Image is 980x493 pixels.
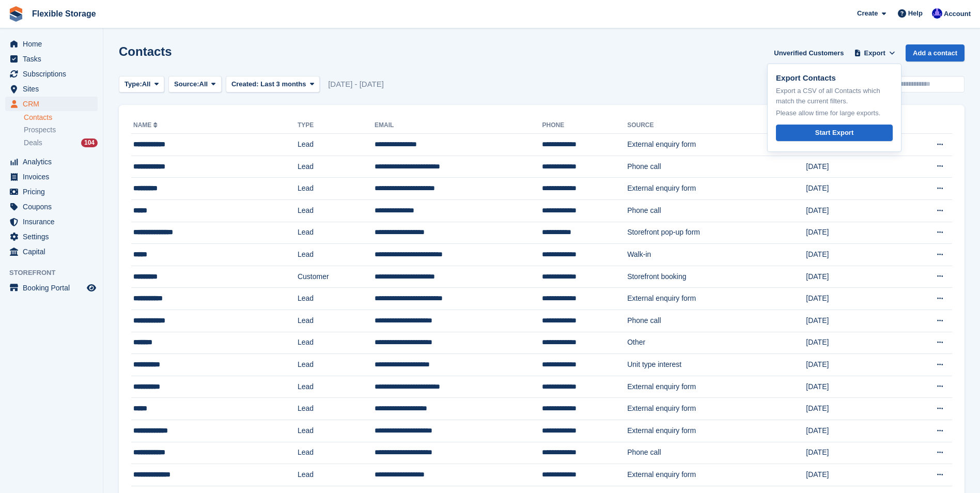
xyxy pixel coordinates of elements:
td: Lead [298,199,375,222]
a: menu [5,199,98,214]
td: [DATE] [806,464,899,486]
button: Type: All [119,76,164,93]
td: [DATE] [806,442,899,464]
td: [DATE] [806,199,899,222]
td: Lead [298,420,375,442]
a: menu [5,67,98,81]
span: Storefront [9,268,103,278]
a: Deals 104 [24,137,98,148]
td: Customer [298,266,375,288]
span: Sites [23,82,85,96]
span: Account [944,9,971,19]
a: menu [5,214,98,229]
td: External enquiry form [627,178,806,200]
span: Home [23,37,85,51]
a: menu [5,155,98,169]
button: Export [852,44,897,61]
th: Email [375,117,542,134]
a: Add a contact [906,44,965,61]
a: Contacts [24,113,98,122]
td: [DATE] [806,398,899,420]
span: Source: [174,79,199,89]
a: menu [5,82,98,96]
td: [DATE] [806,420,899,442]
td: Storefront booking [627,266,806,288]
td: Phone call [627,199,806,222]
span: Create [857,8,878,19]
td: Other [627,332,806,354]
th: Source [627,117,806,134]
p: Please allow time for large exports. [776,108,893,118]
th: Type [298,117,375,134]
td: [DATE] [806,266,899,288]
img: Ian Petherick [932,8,942,19]
div: 104 [81,138,98,147]
span: Prospects [24,125,56,135]
p: Export a CSV of all Contacts which match the current filters. [776,86,893,106]
td: External enquiry form [627,288,806,310]
td: Phone call [627,156,806,178]
span: Capital [23,244,85,259]
span: Subscriptions [23,67,85,81]
a: menu [5,37,98,51]
td: External enquiry form [627,398,806,420]
span: All [142,79,151,89]
span: Export [864,48,885,58]
td: [DATE] [806,244,899,266]
span: Invoices [23,170,85,184]
a: Flexible Storage [28,5,100,22]
img: stora-icon-8386f47178a22dfd0bd8f6a31ec36ba5ce8667c1dd55bd0f319d3a0aa187defe.svg [8,6,24,22]
td: Lead [298,178,375,200]
td: [DATE] [806,156,899,178]
span: Last 3 months [260,80,306,88]
a: Unverified Customers [770,44,848,61]
span: Coupons [23,199,85,214]
a: menu [5,184,98,199]
td: External enquiry form [627,464,806,486]
span: Deals [24,138,42,148]
a: Prospects [24,125,98,135]
td: Lead [298,376,375,398]
td: Lead [298,398,375,420]
td: Lead [298,310,375,332]
td: External enquiry form [627,420,806,442]
td: [DATE] [806,310,899,332]
td: Lead [298,222,375,244]
span: Help [908,8,923,19]
td: Lead [298,156,375,178]
h1: Contacts [119,44,172,58]
td: Lead [298,354,375,376]
span: Created: [231,80,259,88]
span: CRM [23,97,85,111]
td: External enquiry form [627,134,806,156]
td: [DATE] [806,288,899,310]
td: Lead [298,288,375,310]
p: Export Contacts [776,72,893,84]
td: [DATE] [806,354,899,376]
a: menu [5,244,98,259]
td: External enquiry form [627,376,806,398]
td: Unit type interest [627,354,806,376]
a: menu [5,52,98,66]
span: Pricing [23,184,85,199]
td: [DATE] [806,332,899,354]
a: Preview store [85,282,98,294]
td: [DATE] [806,222,899,244]
div: Start Export [815,128,853,138]
td: Phone call [627,442,806,464]
td: [DATE] [806,376,899,398]
td: Lead [298,244,375,266]
span: Settings [23,229,85,244]
td: Phone call [627,310,806,332]
span: All [199,79,208,89]
a: Name [133,121,160,129]
a: menu [5,281,98,295]
td: Lead [298,442,375,464]
a: Start Export [776,125,893,142]
th: Phone [542,117,627,134]
td: Lead [298,464,375,486]
a: menu [5,170,98,184]
span: [DATE] - [DATE] [328,79,384,90]
td: [DATE] [806,178,899,200]
span: Analytics [23,155,85,169]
